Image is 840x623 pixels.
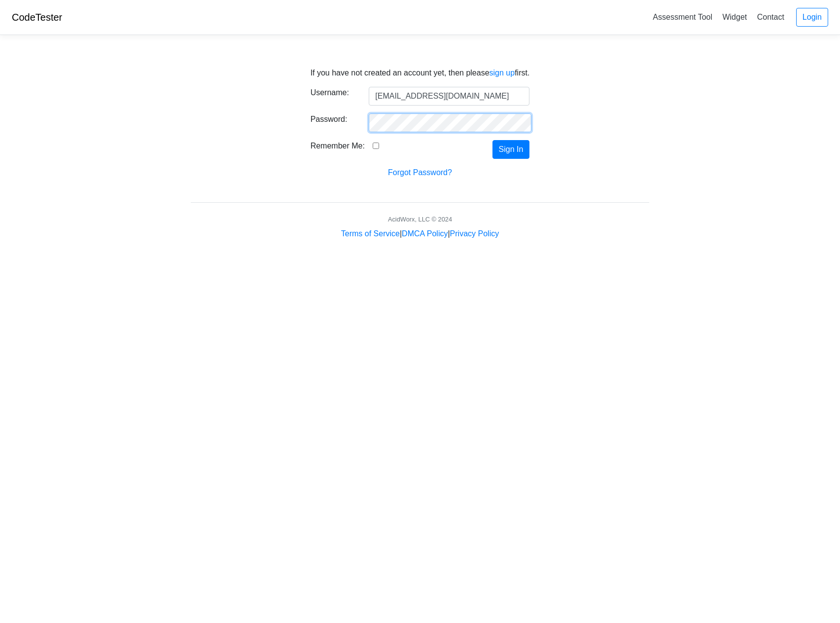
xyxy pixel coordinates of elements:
[311,67,530,79] p: If you have not created an account yet, then please first.
[450,229,499,238] a: Privacy Policy
[492,140,530,159] button: Sign In
[303,87,362,102] label: Username:
[796,8,828,27] a: Login
[341,229,400,238] a: Terms of Service
[718,9,751,25] a: Widget
[12,12,62,23] a: CodeTester
[753,9,788,25] a: Contact
[369,87,529,106] input: Username
[649,9,716,25] a: Assessment Tool
[341,228,499,240] div: | |
[311,140,365,152] label: Remember Me:
[490,69,515,77] a: sign up
[303,113,362,128] label: Password:
[388,168,452,177] a: Forgot Password?
[402,229,448,238] a: DMCA Policy
[388,215,452,224] div: AcidWorx, LLC © 2024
